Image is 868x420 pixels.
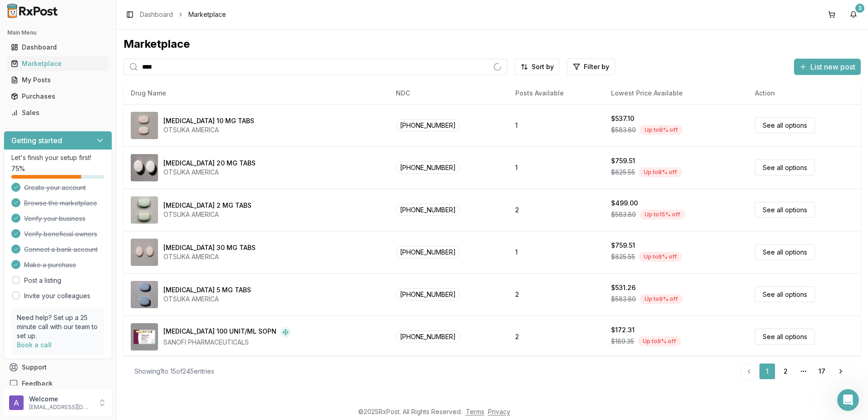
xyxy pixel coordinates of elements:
td: 2 [508,273,604,315]
div: $531.26 [611,283,636,292]
span: Create your account [24,183,86,192]
span: Filter by [584,62,609,71]
div: $759.51 [611,156,635,165]
div: Up to 8 % off [640,125,683,135]
span: [PHONE_NUMBER] [396,119,460,131]
div: Up to 15 % off [640,210,685,220]
div: Up to 8 % off [639,167,682,177]
a: Terms [466,408,484,415]
th: Drug Name [123,82,389,104]
a: My Posts [7,72,108,88]
th: Lowest Price Available [604,82,748,104]
div: [MEDICAL_DATA] 100 UNIT/ML SOPN [163,327,276,338]
p: Welcome [29,395,92,404]
nav: pagination [741,363,850,380]
div: Sales [11,108,105,117]
button: Support [4,359,112,375]
div: $172.31 [611,325,635,335]
div: Dashboard [11,43,105,52]
a: Sales [7,105,108,121]
span: 75 % [11,164,25,173]
div: Up to 8 % off [639,252,682,262]
div: OTSUKA AMERICA [163,125,254,135]
td: 1 [508,231,604,273]
a: 17 [814,363,830,380]
div: OTSUKA AMERICA [163,168,256,177]
div: Up to 9 % off [640,294,683,304]
a: 1 [759,363,775,380]
button: Purchases [4,89,112,104]
img: Abilify 20 MG TABS [131,154,158,181]
th: NDC [389,82,508,104]
div: [MEDICAL_DATA] 10 MG TABS [163,116,254,125]
span: [PHONE_NUMBER] [396,246,460,258]
span: [PHONE_NUMBER] [396,204,460,216]
img: Abilify 5 MG TABS [131,281,158,308]
th: Action [748,82,861,104]
iframe: Intercom live chat [837,389,859,411]
button: Feedback [4,375,112,392]
div: [MEDICAL_DATA] 30 MG TABS [163,243,256,252]
a: Privacy [488,408,510,415]
div: OTSUKA AMERICA [163,295,251,304]
div: SANOFI PHARMACEUTICALS [163,338,291,347]
td: 2 [508,315,604,358]
td: 1 [508,104,604,146]
a: List new post [794,63,861,72]
div: Showing 1 to 15 of 245 entries [134,367,214,376]
div: OTSUKA AMERICA [163,252,256,261]
img: Admelog SoloStar 100 UNIT/ML SOPN [131,323,158,350]
img: Abilify 10 MG TABS [131,112,158,139]
button: Dashboard [4,40,112,55]
span: Make a purchase [24,260,76,270]
a: Dashboard [7,39,108,55]
a: Post a listing [24,276,61,285]
th: Posts Available [508,82,604,104]
h2: Main Menu [7,29,108,36]
div: My Posts [11,75,105,85]
div: $537.10 [611,114,634,123]
div: [MEDICAL_DATA] 5 MG TABS [163,285,251,295]
img: User avatar [9,395,24,410]
td: 1 [508,146,604,189]
td: 2 [508,189,604,231]
div: OTSUKA AMERICA [163,210,252,219]
button: List new post [794,59,861,75]
div: Purchases [11,92,105,101]
p: Need help? Set up a 25 minute call with our team to set up. [17,313,99,340]
div: Marketplace [11,59,105,68]
span: Feedback [22,379,53,388]
div: [MEDICAL_DATA] 2 MG TABS [163,201,252,210]
span: Verify beneficial owners [24,230,97,239]
button: 3 [846,7,861,22]
span: $583.80 [611,125,636,135]
img: Abilify 30 MG TABS [131,239,158,266]
a: Marketplace [7,55,108,72]
a: Book a call [17,341,52,349]
span: $825.55 [611,168,635,177]
div: Up to 9 % off [638,336,681,346]
span: Verify your business [24,214,85,223]
p: Let's finish your setup first! [11,153,104,162]
a: See all options [755,160,815,175]
h3: Getting started [11,135,62,146]
span: [PHONE_NUMBER] [396,330,460,343]
button: Sort by [515,59,560,75]
div: Marketplace [123,37,861,51]
button: Filter by [567,59,615,75]
a: See all options [755,202,815,218]
button: Marketplace [4,56,112,71]
div: 3 [855,4,864,13]
a: See all options [755,329,815,345]
a: See all options [755,244,815,260]
span: $583.80 [611,210,636,219]
span: [PHONE_NUMBER] [396,161,460,174]
span: Sort by [532,62,554,71]
button: Sales [4,105,112,120]
a: Go to next page [832,363,850,380]
span: $583.80 [611,295,636,304]
span: $189.35 [611,337,634,346]
a: Dashboard [140,10,173,19]
p: [EMAIL_ADDRESS][DOMAIN_NAME] [29,404,92,411]
div: $759.51 [611,241,635,250]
